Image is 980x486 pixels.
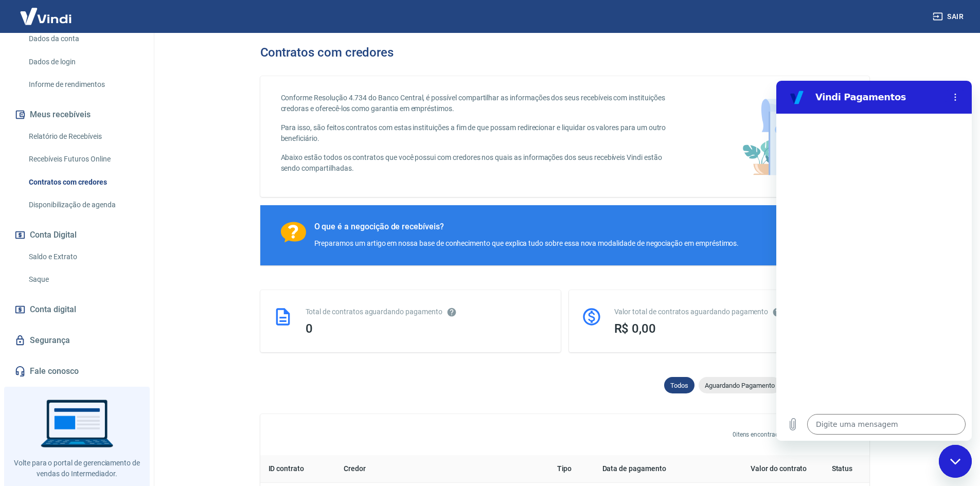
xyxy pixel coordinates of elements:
[25,194,141,215] a: Disponibilização de agenda
[614,321,656,336] span: R$ 0,00
[25,246,141,267] a: Saldo e Extrato
[314,238,739,249] div: Preparamos um artigo em nossa base de conhecimento que explica tudo sobre essa nova modalidade de...
[25,172,141,193] a: Contratos com credores
[30,302,76,317] span: Conta digital
[25,269,141,290] a: Saque
[772,307,782,317] svg: O valor comprometido não se refere a pagamentos pendentes na Vindi e sim como garantia a outras i...
[281,222,306,243] img: Ícone com um ponto de interrogação.
[737,93,849,181] img: main-image.9f1869c469d712ad33ce.png
[447,307,457,317] svg: Esses contratos não se referem à Vindi, mas sim a outras instituições.
[614,307,857,317] div: Valor total de contratos aguardando pagamento
[699,382,781,389] span: Aguardando Pagamento
[25,149,141,170] a: Recebíveis Futuros Online
[25,74,141,95] a: Informe de rendimentos
[260,455,336,483] th: ID contrato
[281,152,679,174] p: Abaixo estão todos os contratos que você possui com credores nos quais as informações dos seus re...
[12,360,141,383] a: Fale conosco
[12,298,141,321] a: Conta digital
[314,222,739,232] div: O que é a negocição de recebíveis?
[335,455,548,483] th: Credor
[931,7,968,26] button: Sair
[12,329,141,352] a: Segurança
[664,377,694,393] div: Todos
[12,103,141,126] button: Meus recebíveis
[549,455,594,483] th: Tipo
[281,93,679,114] p: Conforme Resolução 4.734 do Banco Central, é possível compartilhar as informações dos seus recebí...
[939,445,972,478] iframe: Botão para abrir a janela de mensagens, conversa em andamento
[710,455,815,483] th: Valor do contrato
[25,28,141,49] a: Dados da conta
[776,81,972,441] iframe: Janela de mensagens
[306,307,548,317] div: Total de contratos aguardando pagamento
[699,377,781,393] div: Aguardando Pagamento
[25,126,141,147] a: Relatório de Recebíveis
[12,224,141,246] button: Conta Digital
[260,45,394,60] h3: Contratos com credores
[815,455,869,483] th: Status
[733,430,824,439] p: 0 itens encontrados. Página 1 de 0
[25,51,141,73] a: Dados de login
[12,1,79,32] img: Vindi
[594,455,710,483] th: Data de pagamento
[306,321,548,336] div: 0
[664,382,694,389] span: Todos
[281,122,679,144] p: Para isso, são feitos contratos com estas instituições a fim de que possam redirecionar e liquida...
